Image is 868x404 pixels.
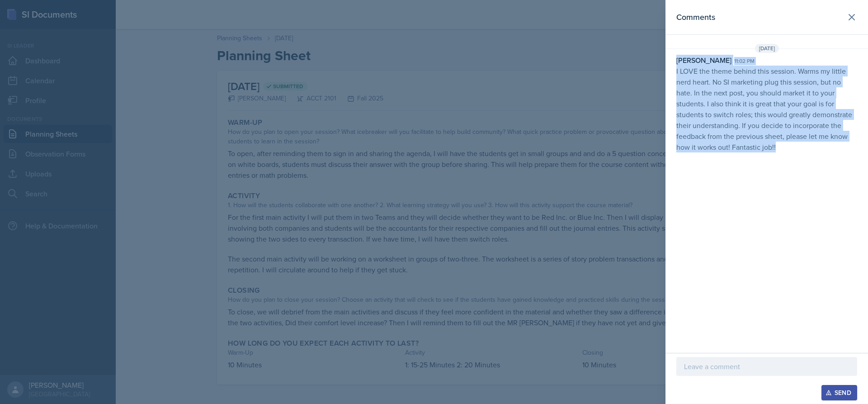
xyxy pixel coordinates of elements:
div: Send [827,389,851,396]
h2: Comments [676,11,715,24]
button: Send [821,385,857,400]
span: [DATE] [755,44,779,53]
p: I LOVE the theme behind this session. Warms my little nerd heart. No SI marketing plug this sessi... [676,66,857,152]
div: [PERSON_NAME] [676,55,731,66]
div: 11:02 pm [734,57,755,65]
